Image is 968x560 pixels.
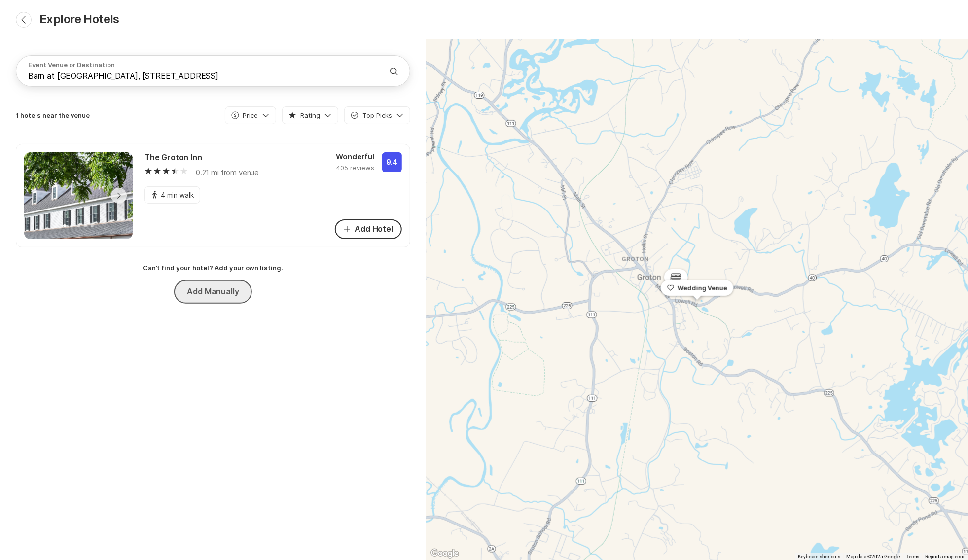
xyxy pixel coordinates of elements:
button: Top Picks [344,106,410,124]
p: Wonderful [336,152,374,161]
div: 9.4 [382,152,402,172]
p: 0.21 mi from venue [196,167,259,178]
button: Add Hotel [335,219,402,239]
img: The Groton Inn [24,152,133,288]
p: Event Venue or Destination [28,60,374,69]
img: Google [429,547,461,560]
h1: Explore Hotels [39,12,119,27]
p: 1 hotels near the venue [16,111,90,120]
button: Keyboard shortcuts [798,553,840,560]
p: Wedding Venue [677,283,727,292]
button: Price [225,106,277,124]
a: Open this area in Google Maps (opens a new window) [429,547,461,560]
a: Report a map error [926,554,965,559]
span: Map data ©2025 Google [846,554,900,559]
p: 4 min walk [161,190,194,200]
a: Terms (opens in new tab) [906,554,920,559]
div: Can't find your hotel? Add your own listing. [16,263,410,272]
button: Rating [282,106,338,124]
div: The Groton Inn [144,152,202,163]
p: 405 reviews [336,163,374,172]
button: Add Manually [174,280,251,304]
